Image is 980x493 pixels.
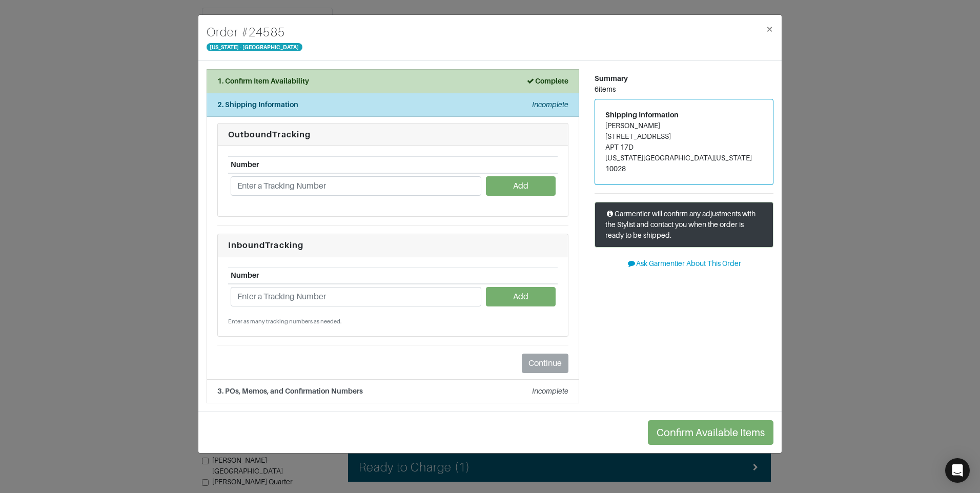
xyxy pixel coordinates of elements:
[595,202,773,248] div: Garmentier will confirm any adjustments with the Stylist and contact you when the order is ready ...
[217,100,298,109] strong: 2. Shipping Information
[605,111,679,119] span: Shipping Information
[522,354,568,373] button: Continue
[532,387,568,395] em: Incomplete
[595,84,773,95] div: 6 items
[532,100,568,109] em: Incomplete
[758,15,782,44] button: Close
[231,176,481,196] input: Enter a Tracking Number
[648,420,773,445] button: Confirm Available Items
[486,176,555,196] button: Add
[228,268,483,284] th: Number
[228,240,558,250] h6: Inbound Tracking
[228,157,483,173] th: Number
[595,256,773,272] button: Ask Garmentier About This Order
[228,317,558,326] small: Enter as many tracking numbers as needed.
[945,458,970,483] div: Open Intercom Messenger
[231,287,481,306] input: Enter a Tracking Number
[207,43,302,51] span: [US_STATE] - [GEOGRAPHIC_DATA]
[486,287,555,306] button: Add
[228,130,558,139] h6: Outbound Tracking
[595,73,773,84] div: Summary
[766,22,773,36] span: ×
[605,120,763,174] address: [PERSON_NAME] [STREET_ADDRESS] APT 17D [US_STATE][GEOGRAPHIC_DATA][US_STATE] 10028
[526,77,568,85] strong: Complete
[217,387,363,395] strong: 3. POs, Memos, and Confirmation Numbers
[207,23,302,42] h4: Order # 24585
[217,77,309,85] strong: 1. Confirm Item Availability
